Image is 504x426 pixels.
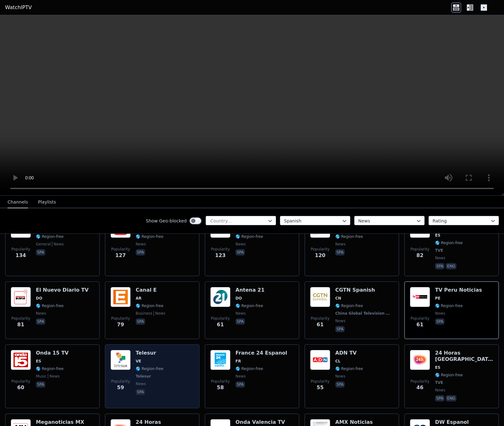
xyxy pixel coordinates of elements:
[335,234,363,239] span: 🌎 Region-free
[335,359,340,364] span: CL
[136,242,146,247] span: news
[335,249,345,255] p: spa
[136,389,145,395] p: spa
[11,316,30,321] span: Popularity
[335,296,341,301] span: CN
[110,287,131,307] img: Canal E
[136,366,163,371] span: 🌎 Region-free
[117,384,124,391] span: 59
[335,326,345,332] p: spa
[411,247,429,252] span: Popularity
[435,311,445,316] span: news
[11,350,31,370] img: Onda 15 TV
[211,247,230,252] span: Popularity
[317,384,324,391] span: 55
[435,388,445,393] span: news
[136,303,163,308] span: 🌎 Region-free
[17,321,24,328] span: 81
[136,359,141,364] span: VE
[111,247,130,252] span: Popularity
[335,287,394,293] h6: CGTN Spanish
[235,318,245,325] p: spa
[235,311,246,316] span: news
[136,318,145,325] p: spa
[136,350,163,356] h6: Telesur
[335,374,345,379] span: news
[36,381,45,388] p: spa
[435,373,463,378] span: 🌎 Region-free
[435,263,445,269] p: spa
[310,350,330,370] img: ADN TV
[17,384,24,391] span: 60
[136,287,165,293] h6: Canal E
[36,374,47,379] span: music
[154,311,165,316] span: news
[435,318,445,325] p: spa
[146,218,187,224] label: Show Geo-blocked
[235,350,287,356] h6: France 24 Espanol
[416,321,423,328] span: 61
[36,242,51,247] span: general
[136,249,145,255] p: spa
[36,359,41,364] span: ES
[36,234,64,239] span: 🌎 Region-free
[435,365,440,370] span: ES
[435,395,445,401] p: spa
[36,311,46,316] span: news
[136,381,146,386] span: news
[335,381,345,388] p: spa
[36,366,64,371] span: 🌎 Region-free
[235,303,263,308] span: 🌎 Region-free
[411,316,429,321] span: Popularity
[416,252,423,259] span: 82
[36,296,42,301] span: DO
[435,240,463,245] span: 🌎 Region-free
[111,316,130,321] span: Popularity
[11,287,31,307] img: El Nuevo Diario TV
[235,359,241,364] span: FR
[335,311,392,316] span: China Global Television Network
[435,255,445,261] span: news
[446,395,456,401] p: eng
[416,384,423,391] span: 46
[36,303,64,308] span: 🌎 Region-free
[311,247,330,252] span: Popularity
[5,4,32,11] a: WatchIPTV
[115,252,126,259] span: 127
[211,379,230,384] span: Popularity
[136,311,152,316] span: business
[435,248,443,253] span: TVE
[215,252,225,259] span: 123
[435,350,493,362] h6: 24 Horas [GEOGRAPHIC_DATA]
[235,296,242,301] span: DO
[435,233,440,238] span: ES
[335,419,373,425] h6: AMX Noticias
[435,303,463,308] span: 🌎 Region-free
[210,287,230,307] img: Antena 21
[411,379,429,384] span: Popularity
[410,287,430,307] img: TV Peru Noticias
[335,366,363,371] span: 🌎 Region-free
[235,287,264,293] h6: Antena 21
[11,379,30,384] span: Popularity
[136,234,163,239] span: 🌎 Region-free
[446,263,456,269] p: eng
[435,380,443,385] span: TVE
[235,234,263,239] span: 🌎 Region-free
[315,252,325,259] span: 120
[317,321,324,328] span: 61
[210,350,230,370] img: France 24 Espanol
[36,287,88,293] h6: El Nuevo Diario TV
[235,242,246,247] span: news
[235,374,246,379] span: news
[311,316,330,321] span: Popularity
[136,374,151,379] span: Telesur
[211,316,230,321] span: Popularity
[311,379,330,384] span: Popularity
[217,321,224,328] span: 61
[15,252,26,259] span: 134
[235,249,245,255] p: spa
[335,318,345,323] span: news
[435,419,469,425] h6: DW Espanol
[8,196,28,208] button: Channels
